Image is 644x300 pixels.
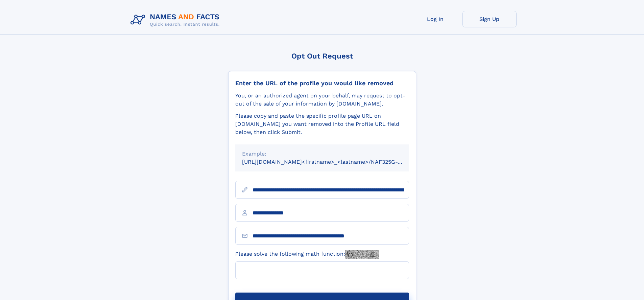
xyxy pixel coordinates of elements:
[408,11,462,27] a: Log In
[235,112,409,136] div: Please copy and paste the specific profile page URL on [DOMAIN_NAME] you want removed into the Pr...
[235,92,409,108] div: You, or an authorized agent on your behalf, may request to opt-out of the sale of your informatio...
[242,150,402,158] div: Example:
[228,52,416,60] div: Opt Out Request
[462,11,517,27] a: Sign Up
[235,79,409,87] div: Enter the URL of the profile you would like removed
[242,159,422,165] small: [URL][DOMAIN_NAME]<firstname>_<lastname>/NAF325G-xxxxxxxx
[235,250,379,259] label: Please solve the following math function:
[128,11,225,29] img: Logo Names and Facts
